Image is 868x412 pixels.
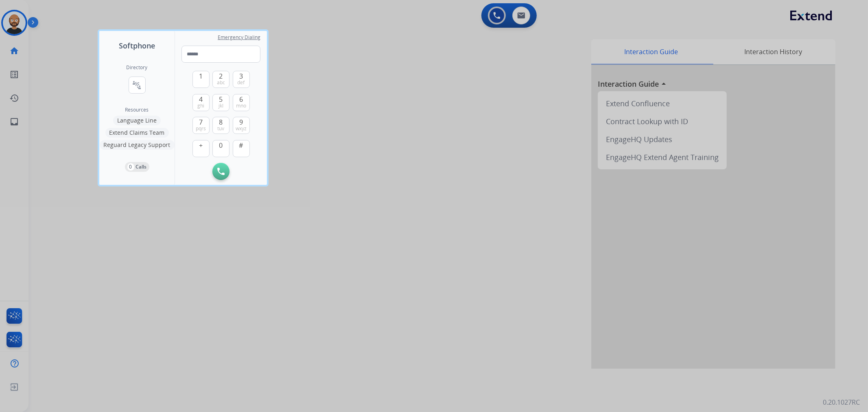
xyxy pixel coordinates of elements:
button: Language Line [113,116,161,125]
span: ghi [197,103,204,109]
button: 0Calls [125,162,149,172]
button: 8tuv [212,117,230,134]
span: def [238,79,245,86]
button: 3def [233,71,250,88]
span: Resources [125,107,149,113]
h2: Directory [127,64,148,71]
button: 6mno [233,94,250,111]
img: call-button [217,168,225,175]
span: 5 [219,94,223,104]
button: 7pqrs [192,117,210,134]
button: 9wxyz [233,117,250,134]
p: 0.20.1027RC [823,397,860,407]
button: 1 [192,71,210,88]
button: + [192,140,210,157]
span: 8 [219,117,223,127]
span: Softphone [119,40,155,51]
span: abc [217,79,225,86]
span: 9 [239,117,243,127]
span: tuv [218,125,225,132]
mat-icon: connect_without_contact [132,80,142,90]
span: jkl [219,103,223,109]
span: 7 [199,117,203,127]
button: Reguard Legacy Support [100,140,175,150]
span: mno [236,103,246,109]
span: 1 [199,71,203,81]
button: 5jkl [212,94,230,111]
p: 0 [127,163,134,171]
span: 3 [239,71,243,81]
span: pqrs [196,125,206,132]
span: 0 [219,140,223,150]
span: wxyz [236,125,247,132]
button: # [233,140,250,157]
button: 2abc [212,71,230,88]
span: + [199,140,203,150]
button: 4ghi [192,94,210,111]
p: Calls [136,163,147,171]
span: 4 [199,94,203,104]
button: 0 [212,140,230,157]
button: Extend Claims Team [105,128,169,138]
span: 6 [239,94,243,104]
span: Emergency Dialing [218,34,260,41]
span: 2 [219,71,223,81]
span: # [239,140,243,150]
